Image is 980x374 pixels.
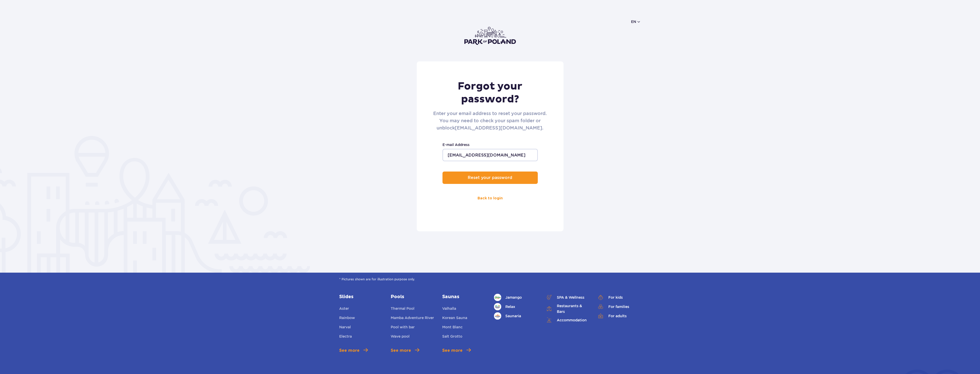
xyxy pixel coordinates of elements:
[494,312,538,320] a: Saunaria
[391,347,411,354] span: See more
[494,294,538,301] a: Jamango
[505,295,522,300] span: Jamango
[391,306,414,313] a: Thermal Pool
[339,315,355,322] a: Rainbow
[442,172,538,184] button: Reset your password
[428,110,552,132] p: Enter your email address to reset your password. You may need to check your spam folder or unbloc...
[339,306,349,311] span: Aster
[464,27,516,45] img: Park of Poland logo
[442,306,456,313] a: Valhalla
[546,294,589,301] a: SPA & Wellness
[442,347,471,354] a: See more
[468,175,512,180] p: Reset your password
[339,347,368,354] a: See more
[391,294,434,300] a: Pools
[339,316,355,320] span: Rainbow
[631,19,641,24] button: en
[442,294,486,300] a: Saunas
[546,316,589,324] a: Accommodation
[391,347,419,354] a: See more
[391,324,415,331] a: Pool with bar
[442,142,538,148] label: E-mail Address
[597,303,641,310] a: For families
[494,303,538,310] a: Relax
[339,306,349,313] a: Aster
[546,303,589,314] a: Restaurants & Bars
[339,347,360,354] span: See more
[428,80,552,106] h1: Forgot your password?
[597,294,641,301] a: For kids
[442,149,538,161] input: Type your e-mail address
[597,312,641,320] a: For adults
[391,334,410,341] a: Wave pool
[339,294,383,300] a: Slides
[339,277,641,282] span: * Pictures shown are for illustration purpose only.
[339,325,351,329] span: Narval
[391,315,434,322] a: Mamba Adventure River
[442,334,462,341] a: Salt Grotto
[339,334,352,341] a: Electra
[442,347,463,354] span: See more
[467,192,513,205] a: Back to login
[339,324,351,331] a: Narval
[442,315,467,322] a: Korean Sauna
[442,324,463,331] a: Mont Blanc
